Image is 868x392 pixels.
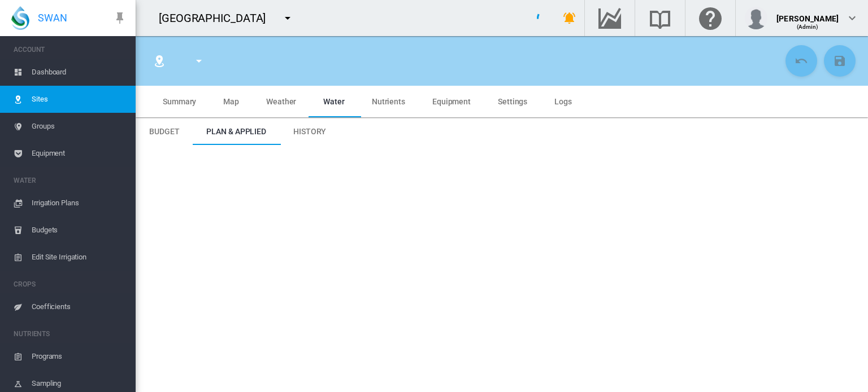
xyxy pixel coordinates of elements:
div: [PERSON_NAME] [776,8,839,20]
md-icon: icon-pin [113,11,127,25]
button: Save Changes [824,45,856,77]
div: [GEOGRAPHIC_DATA] [159,10,276,26]
span: Groups [32,113,127,140]
md-icon: icon-map-marker-radius [153,54,166,68]
button: icon-bell-ring [558,7,581,29]
span: Sites [32,86,127,113]
md-icon: icon-chevron-down [845,11,859,25]
span: Plan & Applied [206,127,266,136]
span: Summary [163,97,196,106]
span: Budget [149,127,179,136]
button: Cancel Changes [785,45,817,77]
span: NUTRIENTS [14,325,127,343]
span: Equipment [432,97,471,106]
span: (Admin) [797,24,819,30]
button: icon-menu-down [276,7,299,29]
span: Equipment [32,140,127,167]
span: Logs [554,97,572,106]
md-icon: icon-menu-down [192,54,206,68]
span: ACCOUNT [14,41,127,59]
md-icon: icon-bell-ring [563,11,576,25]
img: SWAN-Landscape-Logo-Colour-drop.png [11,6,29,30]
img: profile.jpg [745,7,767,29]
span: Irrigation Plans [32,190,127,217]
button: Click to go to list of Sites [148,50,171,72]
span: Weather [266,97,296,106]
md-icon: Go to the Data Hub [596,11,623,25]
span: Edit Site Irrigation [32,244,127,271]
span: WATER [14,171,127,190]
span: Programs [32,343,127,370]
md-icon: icon-undo [795,54,808,68]
span: Coefficients [32,293,127,320]
md-icon: Click here for help [697,11,724,25]
button: icon-menu-down [188,50,210,72]
span: Settings [498,97,527,106]
md-icon: icon-content-save [833,54,847,68]
span: Water [323,97,345,106]
span: Dashboard [32,59,127,86]
span: Nutrients [372,97,405,106]
span: SWAN [38,11,67,25]
span: Budgets [32,217,127,244]
md-icon: icon-menu-down [281,11,294,25]
span: History [293,127,326,136]
md-icon: Search the knowledge base [646,11,674,25]
span: Map [223,97,239,106]
span: CROPS [14,275,127,293]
